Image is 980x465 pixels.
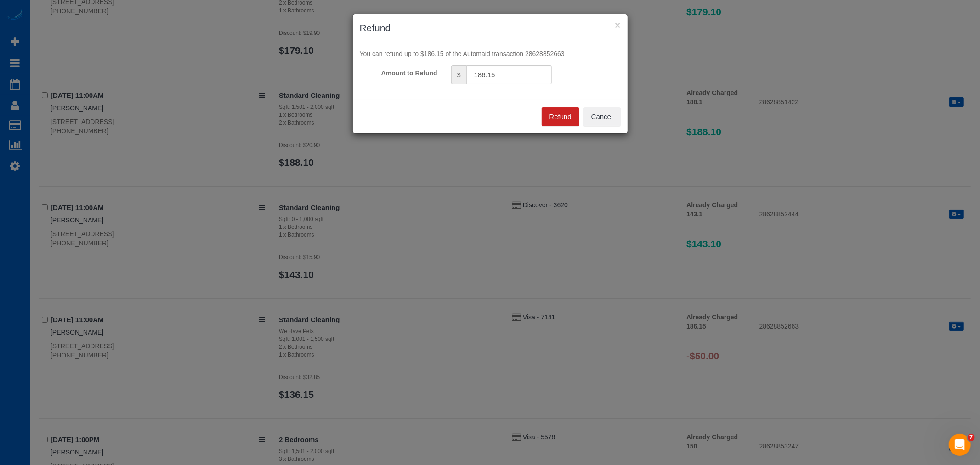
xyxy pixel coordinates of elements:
[949,434,971,456] iframe: Intercom live chat
[615,20,620,30] button: ×
[353,49,628,58] div: You can refund up to $186.15 of the Automaid transaction 28628852663
[353,65,444,78] label: Amount to Refund
[353,14,628,133] sui-modal: Refund
[542,107,579,126] button: Refund
[451,65,466,84] span: $
[968,434,975,441] span: 7
[360,21,621,35] h3: Refund
[466,65,552,84] input: Amount to Refund
[583,107,621,126] button: Cancel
